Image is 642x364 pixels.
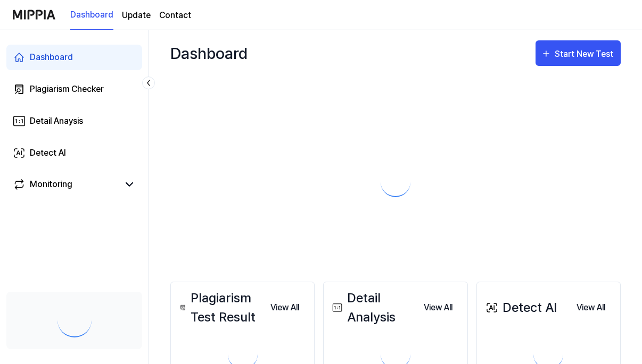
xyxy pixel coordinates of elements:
[262,297,308,318] button: View All
[6,140,142,166] a: Detect AI
[122,9,151,22] a: Update
[70,1,113,30] a: Dashboard
[6,45,142,70] a: Dashboard
[30,51,73,64] div: Dashboard
[568,297,614,318] a: View All
[6,108,142,134] a: Detail Anaysis
[30,178,72,191] div: Monitoring
[536,40,621,66] button: Start New Test
[262,297,308,318] a: View All
[30,115,83,128] div: Detail Anaysis
[13,178,119,191] a: Monitoring
[30,147,66,159] div: Detect AI
[415,297,461,318] button: View All
[555,47,615,61] div: Start New Test
[30,83,104,96] div: Plagiarism Checker
[177,289,262,327] div: Plagiarism Test Result
[483,298,557,317] div: Detect AI
[568,297,614,318] button: View All
[330,289,415,327] div: Detail Analysis
[415,297,461,318] a: View All
[159,9,191,22] a: Contact
[170,40,248,66] div: Dashboard
[6,77,142,102] a: Plagiarism Checker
